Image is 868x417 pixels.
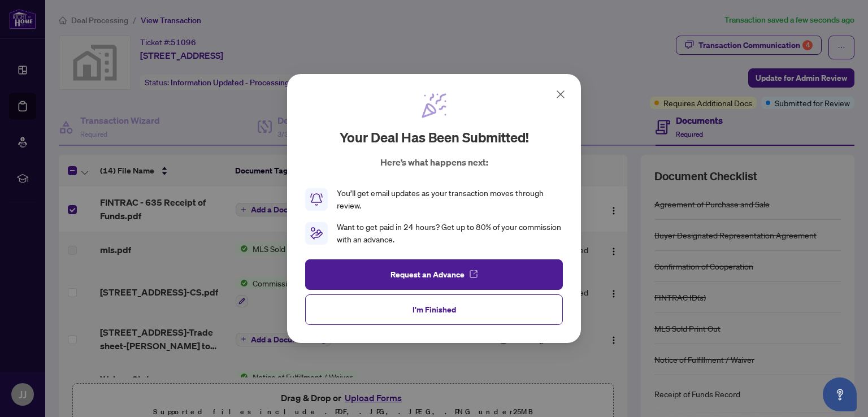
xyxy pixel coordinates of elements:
button: Request an Advance [305,259,563,290]
div: Want to get paid in 24 hours? Get up to 80% of your commission with an advance. [337,221,563,246]
button: I'm Finished [305,294,563,325]
button: Open asap [823,377,857,411]
h2: Your deal has been submitted! [340,128,529,146]
span: Request an Advance [390,266,465,284]
p: Here’s what happens next: [380,155,488,169]
div: You’ll get email updates as your transaction moves through review. [337,187,563,212]
span: I'm Finished [413,301,456,319]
